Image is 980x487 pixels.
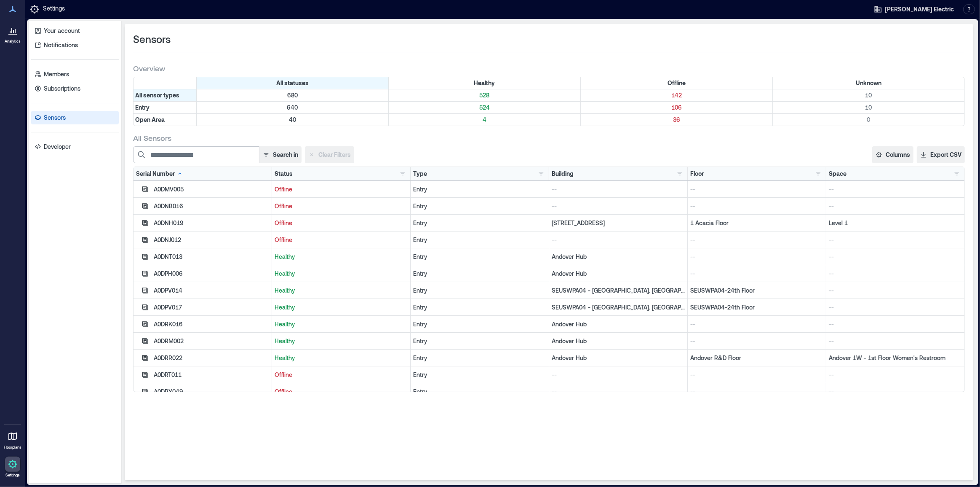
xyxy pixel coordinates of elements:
[198,103,387,112] p: 640
[413,170,427,178] div: Type
[774,116,963,124] p: 0
[197,77,389,89] div: All statuses
[390,91,579,100] p: 528
[275,170,293,178] div: Status
[690,303,823,312] p: SEUSWPA04-24th Floor
[413,185,546,194] div: Entry
[1,426,24,452] a: Floorplans
[552,387,685,396] p: --
[134,102,197,113] div: Filter by Type: Entry
[275,354,408,362] p: Healthy
[552,170,574,178] div: Building
[829,303,962,312] p: --
[44,70,69,78] p: Members
[31,67,119,81] a: Members
[829,170,846,178] div: Space
[44,41,78,49] p: Notifications
[259,146,302,163] button: Search in
[829,371,962,379] p: --
[275,387,408,396] p: Offline
[690,337,823,345] p: --
[829,219,962,227] p: Level 1
[154,320,269,328] div: A0DRK016
[582,103,771,112] p: 106
[552,286,685,295] p: SEUSWPA04 - [GEOGRAPHIC_DATA]. [GEOGRAPHIC_DATA]
[690,371,823,379] p: --
[133,133,171,143] span: All Sensors
[552,354,685,362] p: Andover Hub
[31,82,119,95] a: Subscriptions
[154,185,269,194] div: A0DMV005
[154,219,269,227] div: A0DNH019
[390,116,579,124] p: 4
[829,337,962,345] p: --
[275,219,408,227] p: Offline
[154,337,269,345] div: A0DRM002
[581,114,773,126] div: Filter by Type: Open Area & Status: Offline
[829,354,962,362] p: Andover 1W - 1st Floor Women's Restroom
[134,89,197,101] div: All sensor types
[275,202,408,210] p: Offline
[885,5,954,13] span: [PERSON_NAME] Electric
[690,286,823,295] p: SEUSWPA04-24th Floor
[774,103,963,112] p: 10
[413,286,546,295] div: Entry
[198,116,387,124] p: 40
[829,269,962,278] p: --
[389,114,581,126] div: Filter by Type: Open Area & Status: Healthy
[413,354,546,362] div: Entry
[154,303,269,312] div: A0DPV017
[154,253,269,261] div: A0DNT013
[275,185,408,194] p: Offline
[690,236,823,244] p: --
[44,27,80,35] p: Your account
[31,140,119,153] a: Developer
[413,337,546,345] div: Entry
[154,202,269,210] div: A0DNB016
[552,253,685,261] p: Andover Hub
[581,77,773,89] div: Filter by Status: Offline
[552,269,685,278] p: Andover Hub
[581,102,773,113] div: Filter by Type: Entry & Status: Offline
[690,387,823,396] p: --
[690,219,823,227] p: 1 Acacia Floor
[829,320,962,328] p: --
[5,39,21,44] p: Analytics
[871,3,956,16] button: [PERSON_NAME] Electric
[389,102,581,113] div: Filter by Type: Entry & Status: Healthy
[4,445,21,450] p: Floorplans
[829,286,962,295] p: --
[44,84,80,93] p: Subscriptions
[389,77,581,89] div: Filter by Status: Healthy
[774,91,963,100] p: 10
[582,116,771,124] p: 36
[552,202,685,210] p: --
[413,253,546,261] div: Entry
[154,371,269,379] div: A0DRT011
[829,253,962,261] p: --
[31,38,119,52] a: Notifications
[773,77,964,89] div: Filter by Status: Unknown
[552,219,685,227] p: [STREET_ADDRESS]
[305,146,354,163] button: Clear Filters
[829,185,962,194] p: --
[154,236,269,244] div: A0DNJ012
[136,170,183,178] div: Serial Number
[552,185,685,194] p: --
[690,320,823,328] p: --
[275,269,408,278] p: Healthy
[31,111,119,124] a: Sensors
[133,63,165,73] span: Overview
[552,371,685,379] p: --
[413,236,546,244] div: Entry
[154,387,269,396] div: A0DRY049
[44,143,71,151] p: Developer
[690,253,823,261] p: --
[552,337,685,345] p: Andover Hub
[390,103,579,112] p: 524
[5,473,20,478] p: Settings
[198,91,387,100] p: 680
[275,286,408,295] p: Healthy
[413,371,546,379] div: Entry
[275,337,408,345] p: Healthy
